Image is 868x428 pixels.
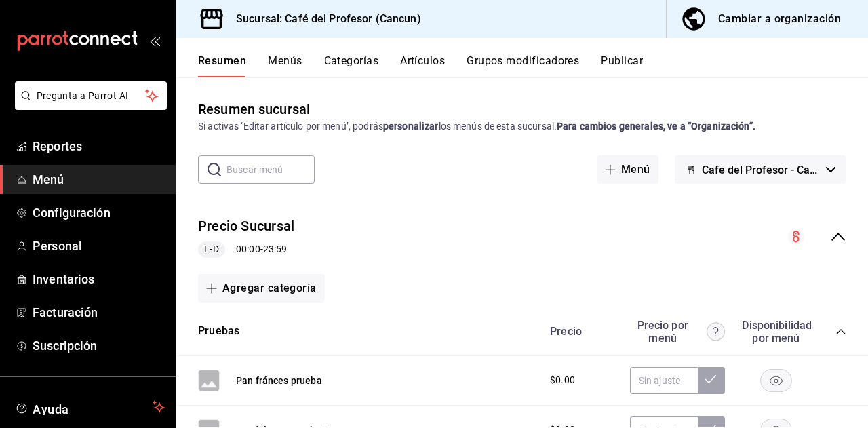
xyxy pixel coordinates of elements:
input: Buscar menú [226,156,315,183]
button: Pregunta a Parrot AI [15,81,167,110]
button: Cafe del Profesor - Cancun [675,155,846,184]
a: Pregunta a Parrot AI [9,98,167,113]
button: Resumen [198,54,246,77]
span: Inventarios [33,270,165,288]
span: Configuración [33,203,165,222]
button: Publicar [601,54,643,77]
span: Pregunta a Parrot AI [37,89,146,103]
span: Personal [33,237,165,255]
h3: Sucursal: Café del Profesor (Cancun) [225,11,421,27]
span: Suscripción [33,336,165,355]
input: Sin ajuste [630,367,698,394]
strong: personalizar [383,121,439,132]
span: Facturación [33,303,165,322]
div: Precio [536,325,623,338]
div: 00:00 - 23:59 [198,241,294,258]
button: Precio Sucursal [198,216,294,236]
button: Artículos [400,54,445,77]
div: Cambiar a organización [718,9,841,28]
div: navigation tabs [198,54,868,77]
button: Categorías [324,54,379,77]
button: Pan fránces prueba [236,374,322,387]
span: $0.00 [550,373,575,387]
button: Pruebas [198,324,239,339]
span: Reportes [33,137,165,155]
div: Si activas ‘Editar artículo por menú’, podrás los menús de esta sucursal. [198,119,846,134]
span: L-D [199,242,224,256]
div: Precio por menú [630,319,725,345]
button: Menú [597,155,658,184]
button: Agregar categoría [198,274,325,303]
span: Menú [33,170,165,189]
div: Resumen sucursal [198,99,310,119]
div: Disponibilidad por menú [742,319,810,345]
button: collapse-category-row [835,326,846,337]
button: Menús [268,54,302,77]
strong: Para cambios generales, ve a “Organización”. [557,121,755,132]
span: Ayuda [33,399,147,415]
div: collapse-menu-row [176,206,868,269]
span: Cafe del Profesor - Cancun [702,163,821,176]
button: Grupos modificadores [467,54,579,77]
button: open_drawer_menu [149,35,160,46]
